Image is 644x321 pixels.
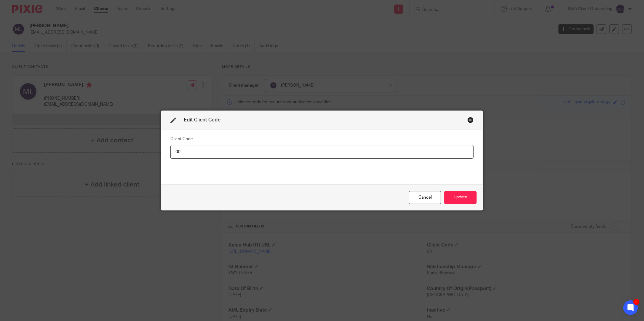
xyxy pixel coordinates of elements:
[409,191,441,204] div: Close this dialog window
[184,117,220,122] span: Edit Client Code
[468,117,474,123] div: Close this dialog window
[444,191,477,204] button: Update
[633,299,639,305] div: 2
[170,145,474,159] input: Client Code
[170,136,193,142] label: Client Code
